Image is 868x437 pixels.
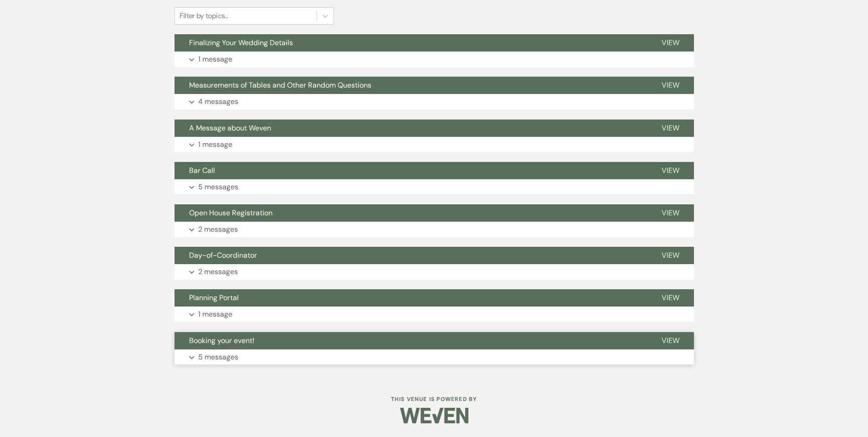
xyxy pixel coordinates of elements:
[189,38,293,47] span: Finalizing Your Wedding Details
[198,181,238,193] p: 5 messages
[175,137,694,152] button: 1 message
[647,162,694,179] button: View
[175,307,694,322] button: 1 message
[175,162,647,179] button: Bar Call
[175,204,647,222] button: Open House Registration
[180,10,228,21] div: Filter by topics...
[175,264,694,280] button: 2 messages
[175,332,647,349] button: Booking your event!
[647,289,694,307] button: View
[198,139,232,151] p: 1 message
[662,293,679,302] span: View
[662,80,679,90] span: View
[189,336,254,345] span: Booking your event!
[175,120,647,137] button: A Message about Weven
[647,77,694,94] button: View
[198,96,238,108] p: 4 messages
[175,34,647,52] button: Finalizing Your Wedding Details
[175,52,694,67] button: 1 message
[662,208,679,218] span: View
[189,166,215,175] span: Bar Call
[198,266,238,278] p: 2 messages
[400,400,468,432] img: Weven Logo
[662,166,679,175] span: View
[198,224,238,235] p: 2 messages
[189,123,271,133] span: A Message about Weven
[189,250,257,260] span: Day-of-Coordinator
[175,179,694,195] button: 5 messages
[175,222,694,237] button: 2 messages
[198,53,232,65] p: 1 message
[198,351,238,363] p: 5 messages
[175,289,647,307] button: Planning Portal
[662,250,679,260] span: View
[175,349,694,365] button: 5 messages
[189,208,272,218] span: Open House Registration
[198,308,232,320] p: 1 message
[662,38,679,47] span: View
[647,120,694,137] button: View
[175,247,647,264] button: Day-of-Coordinator
[647,332,694,349] button: View
[662,336,679,345] span: View
[662,123,679,133] span: View
[647,247,694,264] button: View
[647,204,694,222] button: View
[175,94,694,109] button: 4 messages
[189,293,239,302] span: Planning Portal
[189,80,371,90] span: Measurements of Tables and Other Random Questions
[647,34,694,52] button: View
[175,77,647,94] button: Measurements of Tables and Other Random Questions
